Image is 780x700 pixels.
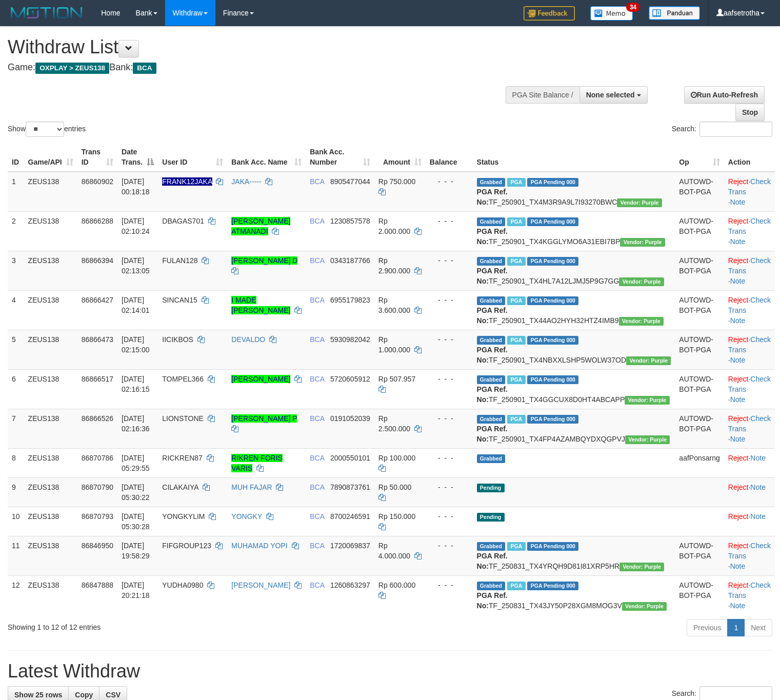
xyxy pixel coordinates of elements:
a: [PERSON_NAME] [231,375,290,383]
span: BCA [133,63,156,74]
td: · · [724,251,775,290]
span: Copy 6955179823 to clipboard [330,296,370,304]
span: Rp 150.000 [378,512,415,521]
h1: Withdraw List [8,37,510,57]
th: Trans ID: activate to sort column ascending [77,143,117,172]
span: CSV [106,691,121,699]
span: Rp 600.000 [378,581,415,589]
span: Vendor URL: https://trx4.1velocity.biz [620,238,665,247]
span: [DATE] 05:30:22 [122,483,150,502]
a: [PERSON_NAME] P [231,414,297,423]
span: FIFGROUP123 [162,542,211,550]
td: AUTOWD-BOT-PGA [675,369,724,409]
span: 86866526 [82,414,113,423]
span: Grabbed [477,415,506,424]
span: BCA [310,256,324,265]
th: Amount: activate to sort column ascending [374,143,426,172]
span: Vendor URL: https://trx4.1velocity.biz [622,602,667,611]
span: Copy [75,691,93,699]
td: TF_250901_TX4KGGLYMO6A31EBI7BP [473,211,675,251]
span: BCA [310,335,324,344]
span: 86866473 [82,335,113,344]
img: panduan.png [649,6,700,20]
td: ZEUS138 [24,211,77,251]
span: Grabbed [477,217,506,226]
a: [PERSON_NAME] ATMANADI [231,217,290,235]
span: 86866394 [82,256,113,265]
td: AUTOWD-BOT-PGA [675,211,724,251]
span: Vendor URL: https://trx4.1velocity.biz [617,198,662,207]
span: BCA [310,581,324,589]
a: Reject [728,483,749,491]
div: - - - [430,541,469,551]
a: Check Trans [728,542,771,560]
div: - - - [430,580,469,590]
td: 6 [8,369,24,409]
a: Reject [728,454,749,462]
a: Next [744,619,772,636]
span: Rp 507.957 [378,375,415,383]
td: ZEUS138 [24,172,77,212]
span: [DATE] 05:29:55 [122,454,150,472]
button: None selected [579,86,648,104]
td: TF_250831_TX43JY50P28XGM8MOG3V [473,575,675,615]
span: Vendor URL: https://trx4.1velocity.biz [619,277,664,286]
td: 2 [8,211,24,251]
a: Reject [728,335,749,344]
td: TF_250831_TX4YRQH9D81I81XRP5HR [473,536,675,575]
td: ZEUS138 [24,409,77,448]
a: Check Trans [728,256,771,275]
a: Note [730,198,746,206]
span: [DATE] 02:14:01 [122,296,150,314]
div: - - - [430,295,469,305]
a: Reject [728,177,749,186]
a: MUH FAJAR [231,483,272,491]
span: Marked by aafpengsreynich [507,257,525,266]
a: Note [730,237,746,246]
span: Copy 1260863297 to clipboard [330,581,370,589]
span: [DATE] 19:58:29 [122,542,150,560]
td: 12 [8,575,24,615]
a: Check Trans [728,177,771,196]
span: Grabbed [477,542,506,551]
a: Check Trans [728,217,771,235]
b: PGA Ref. No: [477,346,508,364]
a: Reject [728,256,749,265]
td: ZEUS138 [24,330,77,369]
h1: Latest Withdraw [8,661,772,682]
span: 86860902 [82,177,113,186]
a: Reject [728,512,749,521]
h4: Game: Bank: [8,63,510,73]
td: · [724,507,775,536]
span: Pending [477,513,505,522]
span: None selected [586,91,635,99]
th: Balance [426,143,473,172]
span: TOMPEL366 [162,375,204,383]
a: Note [750,454,766,462]
a: [PERSON_NAME] D [231,256,297,265]
span: Grabbed [477,178,506,187]
span: Marked by aafnoeunsreypich [507,582,525,590]
span: [DATE] 02:13:05 [122,256,150,275]
span: Rp 750.000 [378,177,415,186]
span: [DATE] 20:21:18 [122,581,150,599]
span: Copy 0191052039 to clipboard [330,414,370,423]
span: [DATE] 02:10:24 [122,217,150,235]
td: AUTOWD-BOT-PGA [675,172,724,212]
td: TF_250901_TX4HL7A12LJMJ5P9G7GG [473,251,675,290]
a: I MADE [PERSON_NAME] [231,296,290,314]
div: - - - [430,482,469,492]
span: BCA [310,483,324,491]
a: Check Trans [728,296,771,314]
td: · · [724,290,775,330]
a: Note [730,562,746,570]
span: Marked by aafpengsreynich [507,178,525,187]
select: Showentries [26,122,64,137]
a: Note [730,602,746,610]
div: PGA Site Balance / [506,86,579,104]
td: 4 [8,290,24,330]
b: PGA Ref. No: [477,385,508,404]
span: Copy 5930982042 to clipboard [330,335,370,344]
a: 1 [727,619,745,636]
span: BCA [310,217,324,225]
